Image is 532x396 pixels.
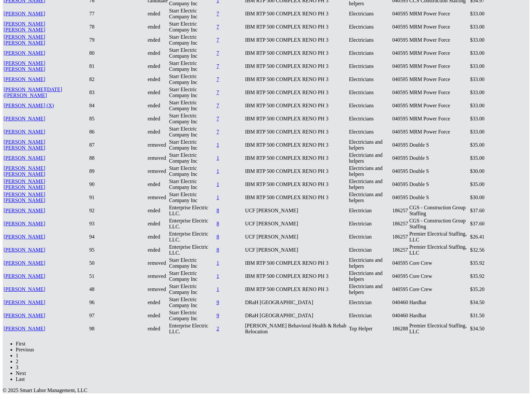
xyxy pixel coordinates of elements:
[245,270,348,282] td: IBM RTP 500 COMPLEX RENO PH 3
[89,47,112,59] td: 80
[147,21,168,33] td: ended
[4,60,45,72] a: [PERSON_NAME] [PERSON_NAME]
[169,244,216,256] td: Enterprise Electric LLC.
[470,178,529,191] td: $35.00
[392,218,408,230] td: 186257
[409,244,469,256] td: Premier Electrical Staffing, LLC
[470,21,529,33] td: $33.00
[245,47,348,59] td: IBM RTP 500 COMPLEX RENO PH 3
[4,247,45,253] a: [PERSON_NAME]
[245,244,348,256] td: UCF [PERSON_NAME]
[392,178,408,191] td: 040595
[169,323,216,335] td: Enterprise Electric LLC.
[392,283,408,296] td: 040595
[216,103,219,108] a: 7
[147,126,168,138] td: ended
[348,34,391,46] td: Electricians
[216,286,219,292] a: 1
[89,126,112,138] td: 86
[409,21,469,33] td: MRM Power Force
[245,86,348,99] td: IBM RTP 500 COMPLEX RENO PH 3
[216,155,219,161] a: 1
[147,231,168,243] td: ended
[147,283,168,296] td: removed
[169,270,216,282] td: Starr Electric Company Inc
[147,34,168,46] td: ended
[348,178,391,191] td: Electricians and helpers
[409,231,469,243] td: Premier Electrical Staffing, LLC
[245,113,348,125] td: IBM RTP 500 COMPLEX RENO PH 3
[245,178,348,191] td: IBM RTP 500 COMPLEX RENO PH 3
[16,341,25,346] a: First
[245,126,348,138] td: IBM RTP 500 COMPLEX RENO PH 3
[348,270,391,282] td: Electricians and helpers
[16,347,34,352] a: Previous
[392,99,408,112] td: 040595
[89,86,112,99] td: 83
[169,8,216,20] td: Starr Electric Company Inc
[169,178,216,191] td: Starr Electric Company Inc
[409,99,469,112] td: MRM Power Force
[392,270,408,282] td: 040595
[4,116,45,121] a: [PERSON_NAME]
[245,21,348,33] td: IBM RTP 500 COMPLEX RENO PH 3
[4,234,45,240] a: [PERSON_NAME]
[147,296,168,309] td: ended
[4,260,45,266] a: [PERSON_NAME]
[392,231,408,243] td: 186257
[147,244,168,256] td: ended
[245,204,348,217] td: UCF [PERSON_NAME]
[4,273,45,279] a: [PERSON_NAME]
[470,309,529,322] td: $31.50
[89,60,112,73] td: 81
[89,73,112,86] td: 82
[409,218,469,230] td: CGS - Construction Group Staffing
[4,76,45,82] a: [PERSON_NAME]
[4,103,54,108] a: [PERSON_NAME] (X)
[16,353,18,358] a: 1
[216,247,219,253] a: 8
[348,60,391,73] td: Electricians
[348,204,391,217] td: Electrician
[89,323,112,335] td: 98
[169,309,216,322] td: Starr Electric Company Inc
[470,152,529,164] td: $35.00
[245,218,348,230] td: UCF [PERSON_NAME]
[216,76,219,82] a: 7
[470,191,529,204] td: $30.00
[348,113,391,125] td: Electricians
[4,87,62,98] a: [PERSON_NAME][DATE] ([PERSON_NAME]
[216,326,219,331] a: 2
[3,341,529,382] nav: pagination
[4,11,45,16] a: [PERSON_NAME]
[392,34,408,46] td: 040595
[147,60,168,73] td: ended
[348,165,391,177] td: Electricians and helpers
[470,218,529,230] td: $37.60
[89,218,112,230] td: 93
[147,178,168,191] td: ended
[392,60,408,73] td: 040595
[216,90,219,95] a: 7
[147,47,168,59] td: ended
[348,257,391,269] td: Electricians and helpers
[245,191,348,204] td: IBM RTP 500 COMPLEX RENO PH 3
[470,231,529,243] td: $26.41
[348,8,391,20] td: Electricians
[409,8,469,20] td: MRM Power Force
[4,50,45,56] a: [PERSON_NAME]
[409,323,469,335] td: Premier Electrical Staffing, LLC
[147,8,168,20] td: ended
[409,152,469,164] td: Double S
[147,270,168,282] td: removed
[4,129,45,135] a: [PERSON_NAME]
[348,309,391,322] td: Electrician
[470,296,529,309] td: $34.50
[169,152,216,164] td: Starr Electric Company Inc
[3,387,87,393] span: © 2025 Smart Labor Management, LLC
[216,37,219,43] a: 7
[348,99,391,112] td: Electricians
[147,165,168,177] td: removed
[147,204,168,217] td: ended
[89,113,112,125] td: 85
